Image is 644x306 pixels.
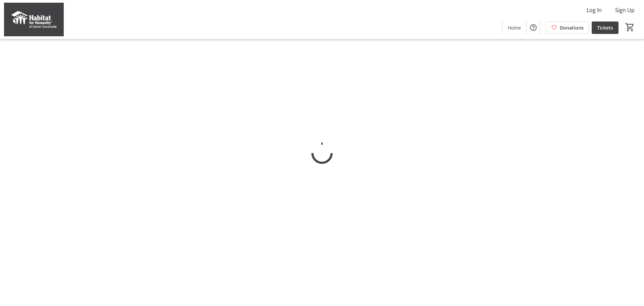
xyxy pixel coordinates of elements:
a: Donations [546,21,589,34]
span: Sign Up [615,6,635,14]
span: Log In [587,6,602,14]
img: Habitat for Humanity of Greater Sacramento's Logo [4,3,64,36]
button: Log In [581,5,607,15]
button: Sign Up [610,5,640,15]
span: Donations [560,24,584,31]
a: Tickets [592,21,619,34]
span: Tickets [597,24,613,31]
a: Home [502,21,526,34]
button: Help [527,21,540,34]
span: Home [508,24,521,31]
button: Cart [624,21,636,33]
